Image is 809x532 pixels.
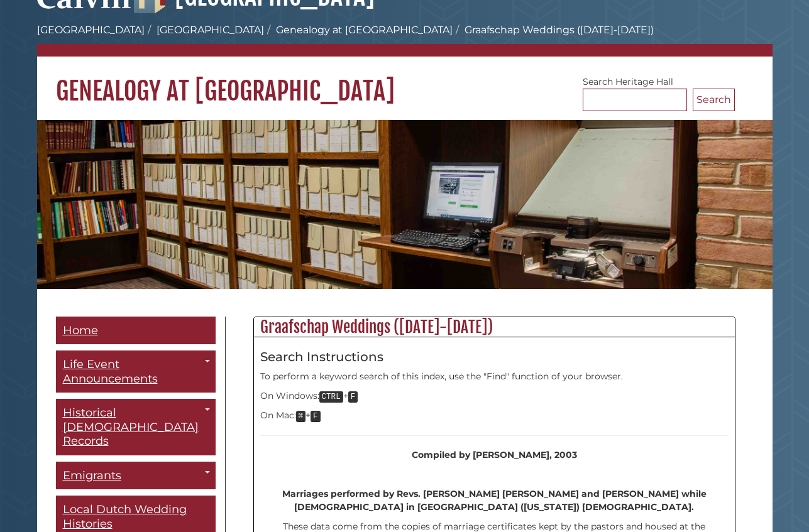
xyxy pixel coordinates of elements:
[412,449,577,460] strong: Compiled by [PERSON_NAME], 2003
[56,399,216,455] a: Historical [DEMOGRAPHIC_DATA] Records
[319,391,343,403] kbd: CTRL
[37,23,773,57] nav: breadcrumb
[260,370,729,383] p: To perform a keyword search of this index, use the "Find" function of your browser.
[37,57,773,107] h1: Genealogy at [GEOGRAPHIC_DATA]
[453,23,654,38] li: Graafschap Weddings ([DATE]-[DATE])
[260,389,729,403] p: On Windows: +
[693,89,735,111] button: Search
[254,317,735,337] h2: Graafschap Weddings ([DATE]-[DATE])
[276,24,453,36] a: Genealogy at [GEOGRAPHIC_DATA]
[63,357,158,386] span: Life Event Announcements
[260,350,729,364] h4: Search Instructions
[56,350,216,393] a: Life Event Announcements
[37,24,145,36] a: [GEOGRAPHIC_DATA]
[63,469,121,482] span: Emigrants
[348,391,358,403] kbd: F
[260,409,729,423] p: On Mac: +
[63,406,199,448] span: Historical [DEMOGRAPHIC_DATA] Records
[63,502,187,531] span: Local Dutch Wedding Histories
[56,462,216,490] a: Emigrants
[157,24,264,36] a: [GEOGRAPHIC_DATA]
[296,411,306,422] kbd: ⌘
[311,411,321,422] kbd: F
[63,323,98,337] span: Home
[282,488,707,513] strong: Marriages performed by Revs. [PERSON_NAME] [PERSON_NAME] and [PERSON_NAME] while [DEMOGRAPHIC_DAT...
[56,317,216,345] a: Home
